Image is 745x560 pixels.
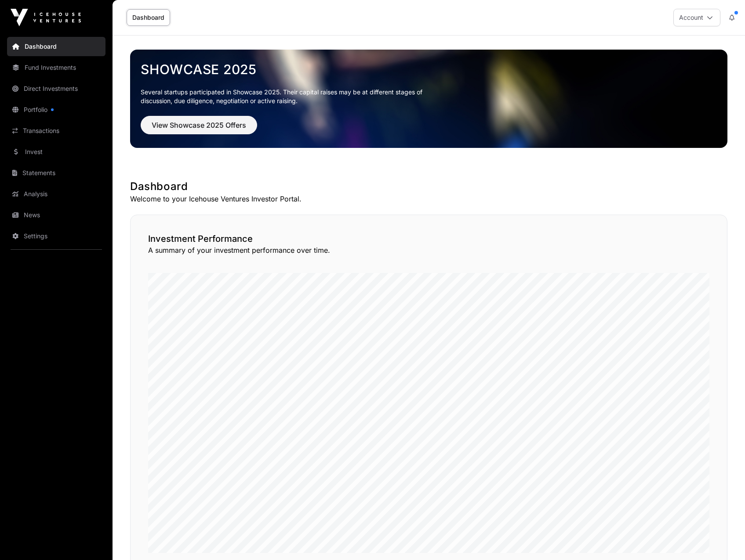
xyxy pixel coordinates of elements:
[701,518,745,560] iframe: Chat Widget
[7,184,105,204] a: Analysis
[130,50,727,148] img: Showcase 2025
[127,9,170,26] a: Dashboard
[7,100,105,119] a: Portfolio
[141,125,257,133] a: View Showcase 2025 Offers
[7,58,105,77] a: Fund Investments
[7,142,105,162] a: Invest
[11,9,81,26] img: Icehouse Ventures Logo
[148,245,709,255] p: A summary of your investment performance over time.
[152,120,246,130] span: View Showcase 2025 Offers
[141,61,717,77] a: Showcase 2025
[7,163,105,183] a: Statements
[141,116,257,134] button: View Showcase 2025 Offers
[7,226,105,246] a: Settings
[7,121,105,140] a: Transactions
[673,9,720,26] button: Account
[141,88,436,105] p: Several startups participated in Showcase 2025. Their capital raises may be at different stages o...
[7,79,105,98] a: Direct Investments
[7,205,105,225] a: News
[148,233,709,245] h2: Investment Performance
[7,37,105,56] a: Dashboard
[130,194,727,204] p: Welcome to your Icehouse Ventures Investor Portal.
[130,179,727,194] h1: Dashboard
